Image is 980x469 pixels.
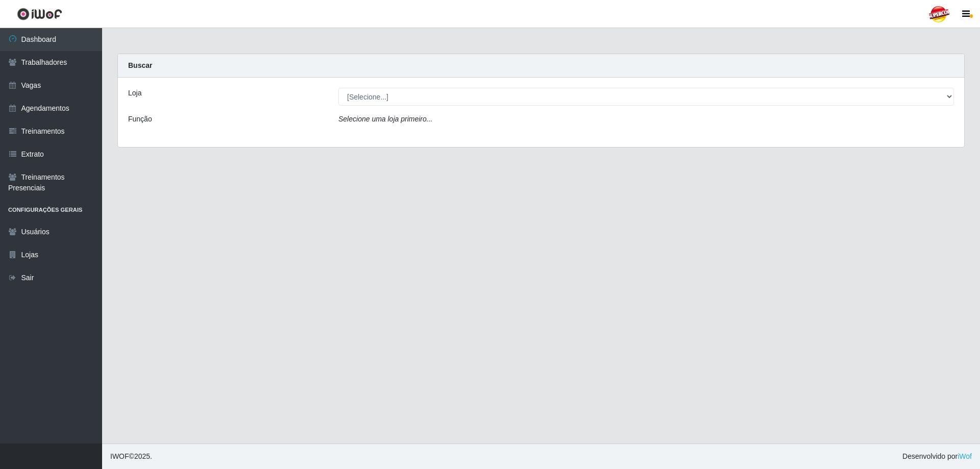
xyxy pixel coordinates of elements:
[128,61,152,69] strong: Buscar
[958,452,972,460] a: iWof
[110,452,129,460] span: IWOF
[128,88,141,98] label: Loja
[110,451,152,462] span: © 2025 .
[338,115,432,123] i: Selecione uma loja primeiro...
[128,114,152,125] label: Função
[902,451,972,462] span: Desenvolvido por
[17,8,62,20] img: CoreUI Logo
